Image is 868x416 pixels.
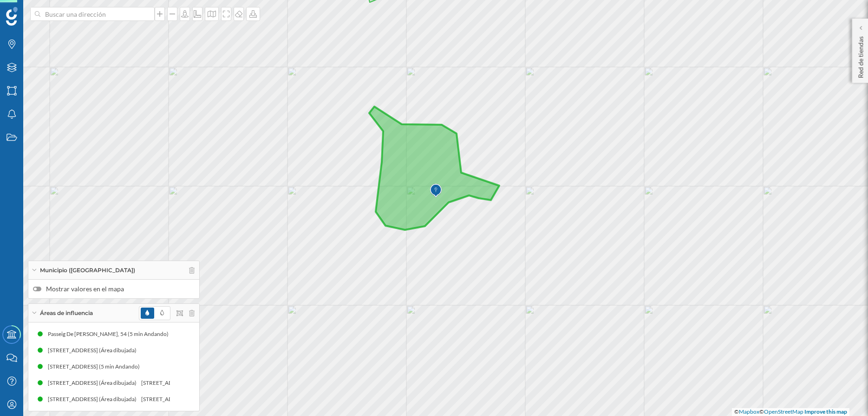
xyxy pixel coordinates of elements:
[48,362,144,371] div: [STREET_ADDRESS] (5 min Andando)
[141,395,235,404] div: [STREET_ADDRESS] (Área dibujada)
[141,378,235,388] div: [STREET_ADDRESS] (Área dibujada)
[33,284,195,294] label: Mostrar valores en el mapa
[48,378,141,388] div: [STREET_ADDRESS] (Área dibujada)
[732,408,849,416] div: © ©
[48,329,173,339] div: Passeig De [PERSON_NAME], 54 (5 min Andando)
[19,7,52,15] span: Soporte
[739,408,759,415] a: Mapbox
[40,309,93,317] span: Áreas de influencia
[764,408,803,415] a: OpenStreetMap
[430,181,442,200] img: Marker
[856,33,865,78] p: Red de tiendas
[804,408,847,415] a: Improve this map
[48,346,141,355] div: [STREET_ADDRESS] (Área dibujada)
[6,7,18,26] img: Geoblink Logo
[48,395,141,404] div: [STREET_ADDRESS] (Área dibujada)
[40,266,135,275] span: Municipio ([GEOGRAPHIC_DATA])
